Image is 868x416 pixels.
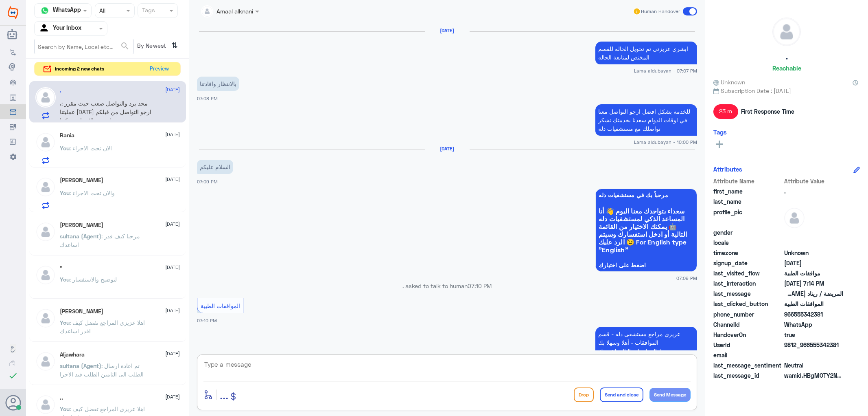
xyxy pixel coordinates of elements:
span: Unknown [713,78,745,86]
span: HandoverOn [713,330,783,339]
span: : تم اعادة ارسال الطلب الى التامين الطلب قيد الاجرا [60,362,144,378]
h5: Aljawhara [60,351,85,358]
span: null [784,351,843,359]
span: : لتوضيح والاستفسار [70,276,117,283]
span: search [120,41,130,51]
span: Human Handover [641,8,680,15]
span: [DATE] [165,220,180,228]
span: profile_pic [713,208,783,227]
span: last_message_id [713,371,783,380]
h5: Ahmed [60,222,103,229]
span: الموافقات الطبية [201,302,240,309]
span: wamid.HBgMOTY2NTU1MzQyMzgxFQIAEhgUM0E1RDczQUY0REFBRUZENDRFMkEA [784,371,843,380]
span: By Newest [134,39,168,55]
span: sultana (Agent) [60,362,101,369]
span: [DATE] [165,176,180,183]
span: 2025-09-18T15:50:56.448Z [784,259,843,267]
button: ... [220,385,228,404]
span: [DATE] [165,393,180,401]
span: locale [713,238,783,247]
span: المريضة / ريناد بندر الحربي رقم الملف / 2038837 الهويه / 1117528925 دكتور / عمر جنيدل جوال 055534... [784,289,843,298]
span: phone_number [713,310,783,319]
span: First Response Time [741,107,794,116]
span: last_name [713,197,783,206]
span: سعداء بتواجدك معنا اليوم 👋 أنا المساعد الذكي لمستشفيات دله 🤖 يمكنك الاختيار من القائمة التالية أو... [599,207,694,253]
span: [DATE] [165,86,180,93]
span: Attribute Value [784,177,843,185]
span: 07:09 PM [676,275,697,282]
img: Widebot Logo [8,6,18,19]
span: timezone [713,249,783,257]
h6: [DATE] [425,146,470,152]
span: 0 [784,361,843,370]
p: 18/9/2025, 7:07 PM [595,42,697,64]
img: yourInbox.svg [39,22,51,35]
img: defaultAdmin.png [35,308,56,328]
span: 07:10 PM [197,318,217,323]
span: You [60,276,70,283]
span: UserId [713,341,783,349]
span: incoming 2 new chats [55,65,104,73]
span: null [784,238,843,247]
p: 20/9/2025, 7:09 PM [197,160,233,174]
span: last_message [713,289,783,298]
span: Lama aldubayan - 07:07 PM [634,67,697,74]
button: Send and close [600,387,643,402]
span: signup_date [713,259,783,267]
h5: ° [60,265,62,272]
p: . asked to talk to human [197,282,697,290]
h5: .. [60,394,63,401]
span: true [784,330,843,339]
span: Subscription Date : [DATE] [713,86,860,95]
h6: [DATE] [425,28,470,33]
img: defaultAdmin.png [784,208,805,228]
h5: Ahmad Mansi [60,308,103,315]
span: ... [220,387,228,402]
img: whatsapp.png [39,4,51,17]
span: [DATE] [165,264,180,271]
img: defaultAdmin.png [35,177,56,197]
span: 07:10 PM [468,282,492,289]
input: Search by Name, Local etc… [35,39,133,54]
button: Avatar [5,395,21,410]
span: You [60,405,70,412]
span: last_message_sentiment [713,361,783,370]
span: : مرحبا كيف قدر اساعدك [60,233,140,248]
span: . [60,100,61,107]
span: 2 [784,320,843,329]
span: : محد يرد والتواصل صعب حيث مقرر عمليتنا [DATE] ارجو التواصل من قبلكم لسرعة الاجراء وشكرا [60,100,151,124]
h6: Attributes [713,165,742,173]
img: defaultAdmin.png [35,222,56,242]
h5: mostafa khalil [60,177,103,184]
button: Send Message [649,388,691,402]
span: first_name [713,187,783,196]
i: ⇅ [171,39,178,52]
h5: . [60,87,61,94]
span: : اهلا عزيزي المراجع تفضل كيف اقدر اساعدك [60,319,145,335]
div: Tags [141,6,155,16]
span: You [60,145,70,152]
img: defaultAdmin.png [35,132,56,152]
span: 23 m [713,104,738,119]
button: Drop [574,387,594,402]
span: email [713,351,783,359]
span: 07:09 PM [197,179,218,184]
span: sultana (Agent) [60,233,101,240]
p: 18/9/2025, 7:08 PM [197,77,239,91]
span: 9812_966555342381 [784,341,843,349]
h6: Tags [713,128,727,136]
i: check [8,371,18,381]
img: defaultAdmin.png [773,18,800,46]
span: ChannelId [713,320,783,329]
span: last_clicked_button [713,299,783,308]
button: search [120,40,130,53]
span: : والان تحت الاجراء [70,189,115,196]
span: 2025-09-20T16:14:37.443Z [784,279,843,288]
span: : الان تحت الاجراء [70,145,112,152]
p: 18/9/2025, 10:00 PM [595,104,697,136]
span: last_interaction [713,279,783,288]
span: You [60,189,70,196]
span: موافقات الطبية [784,269,843,277]
span: gender [713,228,783,237]
span: Lama aldubayan - 10:00 PM [634,139,697,145]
